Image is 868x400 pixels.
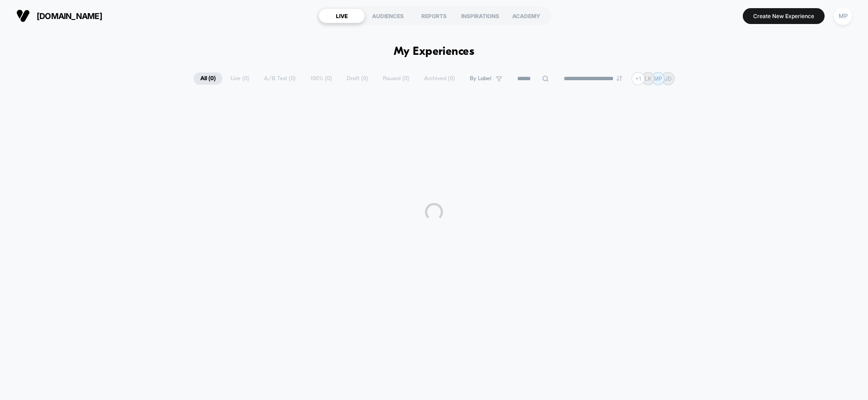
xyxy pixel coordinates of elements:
[645,75,651,82] p: LK
[617,76,622,81] img: end
[457,9,503,23] div: INSPIRATIONS
[632,72,645,85] div: + 1
[319,9,365,23] div: LIVE
[665,75,672,82] p: JD
[394,45,475,58] h1: My Experiences
[470,75,491,82] span: By Label
[14,9,105,23] button: [DOMAIN_NAME]
[503,9,549,23] div: ACADEMY
[831,7,854,25] button: MP
[193,72,222,85] span: All ( 0 )
[834,7,852,25] div: MP
[743,8,825,24] button: Create New Experience
[37,11,102,21] span: [DOMAIN_NAME]
[16,9,30,23] img: Visually logo
[654,75,662,82] p: MP
[365,9,411,23] div: AUDIENCES
[411,9,457,23] div: REPORTS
